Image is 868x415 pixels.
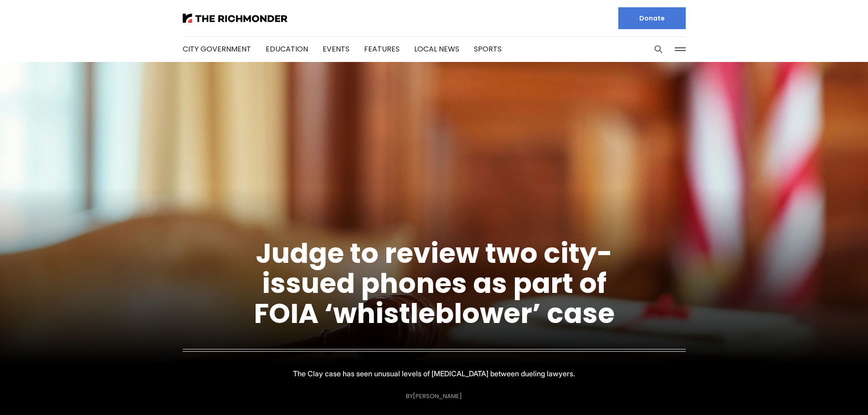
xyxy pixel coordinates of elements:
p: The Clay case has seen unusual levels of [MEDICAL_DATA] between dueling lawyers. [293,367,575,380]
a: Events [323,44,349,54]
img: The Richmonder [183,14,288,23]
a: Sports [474,44,502,54]
a: Education [266,44,308,54]
a: Features [364,44,400,54]
div: By [406,393,462,400]
a: [PERSON_NAME] [413,392,462,400]
button: Search this site [652,42,665,56]
iframe: portal-trigger [791,370,868,415]
a: Local News [414,44,459,54]
a: Judge to review two city-issued phones as part of FOIA ‘whistleblower’ case [254,234,615,333]
a: City Government [183,44,251,54]
a: Donate [618,7,686,29]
